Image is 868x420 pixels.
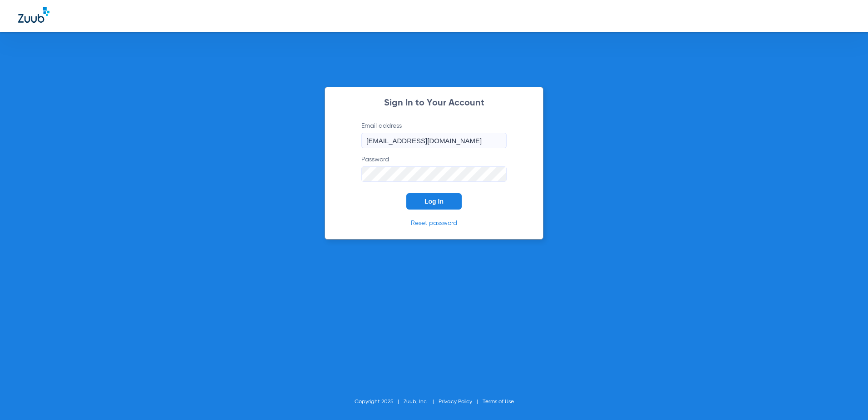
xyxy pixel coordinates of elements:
[439,399,472,405] a: Privacy Policy
[823,376,868,420] iframe: Chat Widget
[361,166,507,182] input: Password
[406,193,462,210] button: Log In
[18,7,49,23] img: Zuub Logo
[404,397,439,406] li: Zuub, Inc.
[348,99,520,108] h2: Sign In to Your Account
[361,133,507,148] input: Email address
[424,198,444,205] span: Log In
[361,155,507,182] label: Password
[355,397,404,406] li: Copyright 2025
[483,399,514,405] a: Terms of Use
[361,121,507,148] label: Email address
[411,220,457,226] a: Reset password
